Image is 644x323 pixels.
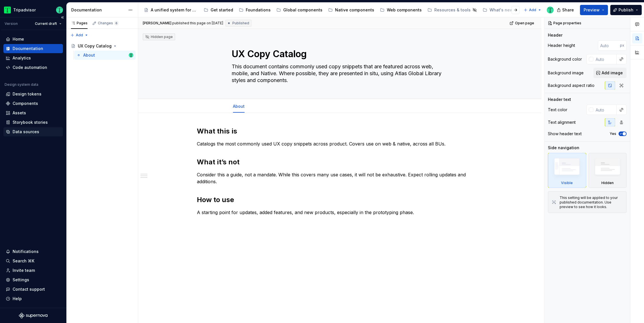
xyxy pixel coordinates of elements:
[3,285,63,294] button: Contact support
[69,41,136,60] div: Page tree
[378,5,424,15] a: Web components
[548,119,576,125] div: Text alignment
[610,131,616,136] label: Yes
[143,21,171,25] span: [PERSON_NAME]
[201,5,235,15] a: Get started
[197,195,483,204] h2: How to use
[3,89,63,99] a: Design tokens
[5,21,18,26] div: Version
[13,91,41,97] div: Design tokens
[548,43,575,48] div: Header height
[76,33,83,37] span: Add
[145,35,173,39] div: Hidden page
[4,7,11,13] img: 0ed0e8b8-9446-497d-bad0-376821b19aa5.png
[480,5,522,15] a: What's new
[598,40,620,51] input: Auto
[274,5,325,15] a: Global components
[13,101,38,106] div: Components
[561,181,573,185] div: Visible
[548,97,571,102] div: Header text
[56,7,63,13] img: Thomas Dittmer
[562,7,574,13] span: Share
[620,43,624,48] p: px
[522,6,543,14] button: Add
[548,153,586,188] div: Visible
[246,7,271,13] div: Foundations
[98,21,119,25] div: Changes
[237,5,273,15] a: Foundations
[490,7,513,13] div: What's new
[580,5,608,15] button: Preview
[197,140,483,147] p: Catalogs the most commonly used UX copy snippets across product. Covers use on web & native, acro...
[554,5,578,15] button: Share
[13,296,22,302] div: Help
[3,127,63,136] a: Data sources
[3,44,63,53] a: Documentation
[232,21,249,25] span: Published
[548,56,582,62] div: Background color
[197,157,483,167] h2: What it’s not
[593,68,627,78] button: Add image
[142,4,521,16] div: Page tree
[619,7,633,13] span: Publish
[5,82,38,87] div: Design system data
[13,249,39,254] div: Notifications
[548,107,567,113] div: Text color
[13,65,47,70] div: Code automation
[211,7,233,13] div: Get started
[425,5,479,15] a: Resources & tools
[142,5,200,15] a: A unified system for every journey.
[602,70,623,76] span: Add image
[3,247,63,256] button: Notifications
[3,266,63,275] a: Invite team
[529,8,536,12] span: Add
[560,196,623,209] div: This setting will be applied to your published documentation. Use preview to see how it looks.
[151,7,198,13] div: A unified system for every journey.
[3,35,63,44] a: Home
[13,277,29,283] div: Settings
[58,13,66,21] button: Collapse sidebar
[13,46,43,51] div: Documentation
[114,21,119,25] span: 6
[548,131,582,137] div: Show header text
[326,5,377,15] a: Native components
[172,21,223,25] div: published this page on [DATE]
[13,286,45,292] div: Contact support
[13,36,24,42] div: Home
[588,153,627,188] div: Hidden
[78,43,112,49] div: UX Copy Catalog
[13,268,35,273] div: Invite team
[3,63,63,72] a: Code automation
[233,104,245,109] a: About
[548,32,562,38] div: Header
[548,145,579,151] div: Side navigation
[197,209,483,216] p: A starting point for updates, added features, and new products, especially in the prototyping phase.
[3,294,63,303] button: Help
[19,313,47,318] svg: Supernova Logo
[283,7,322,13] div: Global components
[548,70,584,76] div: Background image
[129,53,133,57] img: Thomas Dittmer
[197,127,483,136] h2: What this is
[3,99,63,108] a: Components
[548,83,595,88] div: Background aspect ratio
[3,53,63,63] a: Analytics
[13,7,36,13] div: Tripadvisor
[593,105,617,115] input: Auto
[434,7,471,13] div: Resources & tools
[3,108,63,117] a: Assets
[74,51,136,60] a: AboutThomas Dittmer
[35,21,57,26] span: Current draft
[13,258,34,264] div: Search ⌘K
[69,31,90,39] button: Add
[547,7,554,13] img: Thomas Dittmer
[584,7,600,13] span: Preview
[387,7,422,13] div: Web components
[3,118,63,127] a: Storybook stories
[610,5,642,15] button: Publish
[69,41,136,51] a: UX Copy Catalog
[13,129,39,135] div: Data sources
[231,100,247,112] div: About
[71,21,88,25] div: Pages
[3,275,63,284] a: Settings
